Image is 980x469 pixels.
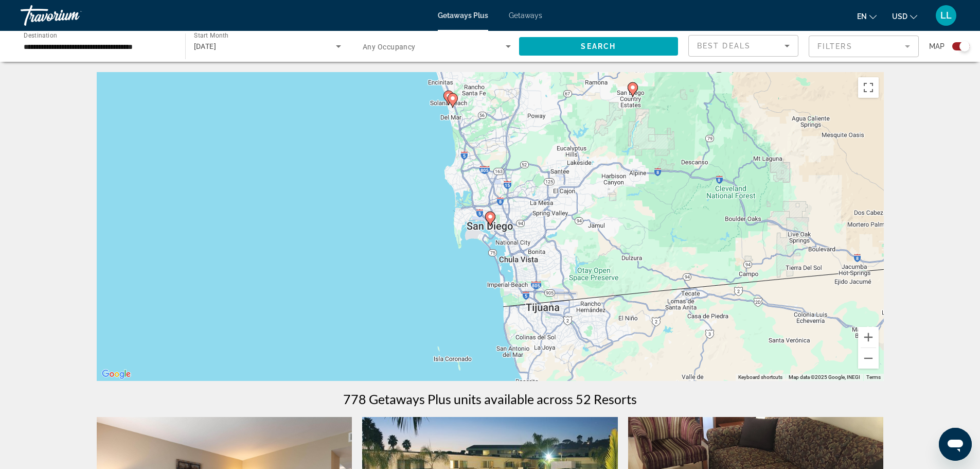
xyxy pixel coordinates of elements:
span: Destination [24,31,57,39]
img: Google [99,368,133,381]
a: Travorium [21,2,123,29]
button: Keyboard shortcuts [738,374,782,381]
span: Start Month [194,32,228,39]
button: User Menu [933,5,959,26]
button: Zoom out [858,348,879,369]
span: Best Deals [697,42,751,50]
a: Getaways Plus [438,11,488,20]
button: Change language [857,9,877,24]
button: Filter [809,35,919,58]
button: Toggle fullscreen view [858,77,879,98]
span: en [857,12,867,21]
span: [DATE] [194,42,217,50]
a: Terms (opens in new tab) [866,374,881,380]
iframe: Button to launch messaging window [939,428,972,461]
span: Map [929,39,945,54]
a: Getaways [509,11,542,20]
span: USD [892,12,907,21]
button: Search [519,37,679,56]
button: Change currency [892,9,917,24]
span: LL [940,10,952,21]
span: Search [581,42,616,50]
button: Zoom in [858,327,879,348]
span: Map data ©2025 Google, INEGI [789,374,860,380]
h1: 778 Getaways Plus units available across 52 Resorts [343,391,637,407]
span: Any Occupancy [363,43,416,51]
mat-select: Sort by [697,40,790,52]
a: Open this area in Google Maps (opens a new window) [99,368,133,381]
